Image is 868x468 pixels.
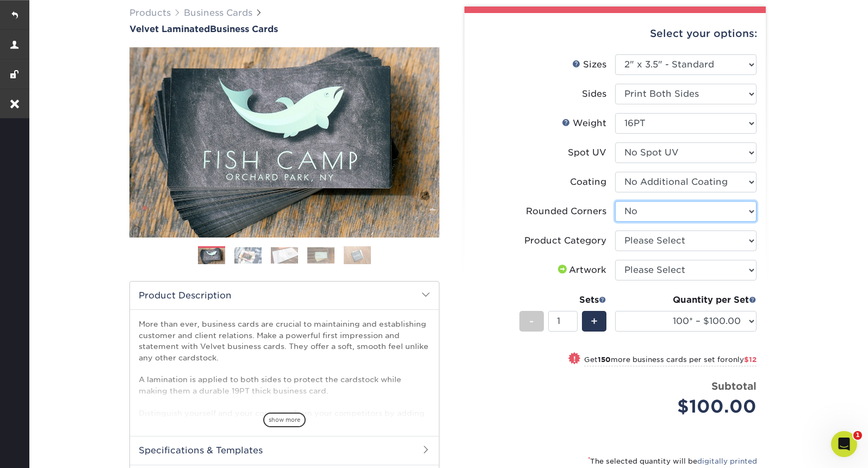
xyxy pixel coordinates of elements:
[584,355,757,366] small: Get more business cards per set for
[744,355,757,364] span: $12
[524,234,606,247] div: Product Category
[562,117,606,130] div: Weight
[263,413,306,427] span: show more
[588,457,757,465] small: The selected quantity will be
[598,355,611,364] strong: 150
[529,313,534,329] span: -
[234,247,262,264] img: Business Cards 02
[853,431,862,440] span: 1
[129,24,210,34] span: Velvet Laminated
[198,242,225,270] img: Business Cards 01
[570,176,606,189] div: Coating
[129,8,171,18] a: Products
[591,313,598,329] span: +
[129,24,439,34] a: Velvet LaminatedBusiness Cards
[184,8,252,18] a: Business Cards
[831,431,857,457] iframe: Intercom live chat
[473,13,757,54] div: Select your options:
[573,353,576,365] span: !
[130,436,439,464] h2: Specifications & Templates
[568,146,606,159] div: Spot UV
[519,294,606,307] div: Sets
[526,205,606,218] div: Rounded Corners
[572,58,606,71] div: Sizes
[3,435,92,464] iframe: Google Customer Reviews
[697,457,757,465] a: digitally printed
[271,247,298,264] img: Business Cards 03
[130,282,439,309] h2: Product Description
[129,24,439,34] h1: Business Cards
[582,88,606,101] div: Sides
[711,380,757,392] strong: Subtotal
[307,247,334,264] img: Business Cards 04
[556,264,606,277] div: Artwork
[615,294,757,307] div: Quantity per Set
[728,355,757,364] span: only
[623,394,757,420] div: $100.00
[344,246,371,265] img: Business Cards 05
